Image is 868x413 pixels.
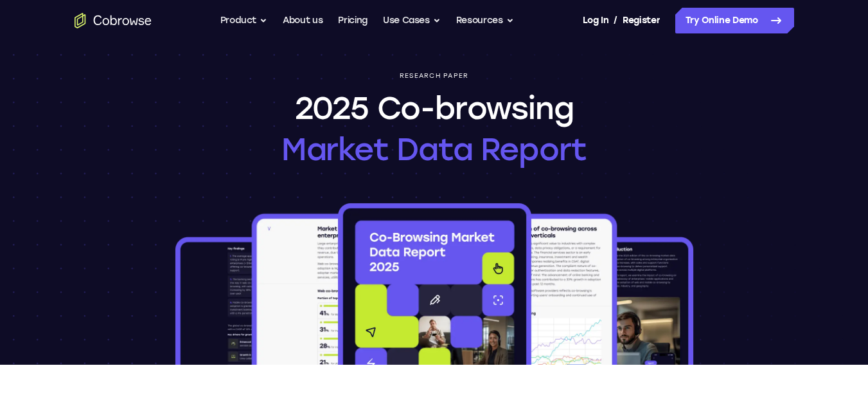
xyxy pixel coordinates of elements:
[383,8,441,33] button: Use Cases
[614,13,617,28] span: /
[281,129,587,170] span: Market Data Report
[623,8,660,33] a: Register
[173,201,696,365] img: 2025 Co-browsing Market Data Report
[75,13,152,28] a: Go to the home page
[338,8,368,33] a: Pricing
[283,8,323,33] a: About us
[400,72,469,80] p: Research paper
[220,8,268,33] button: Product
[456,8,514,33] button: Resources
[675,8,794,33] a: Try Online Demo
[281,87,587,170] h1: 2025 Co-browsing
[583,8,608,33] a: Log In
